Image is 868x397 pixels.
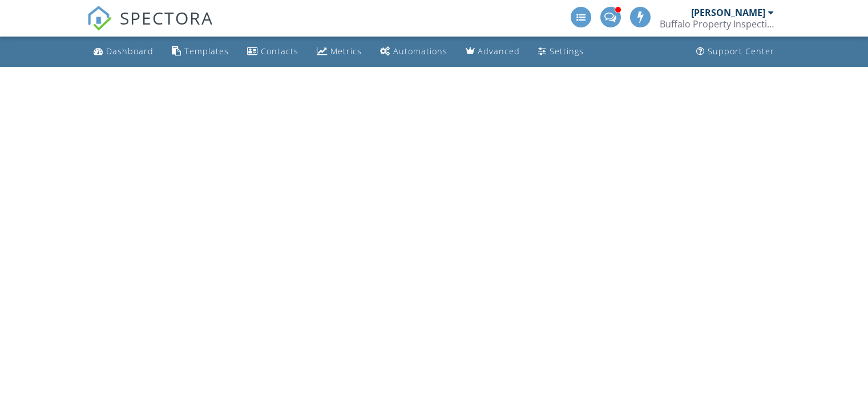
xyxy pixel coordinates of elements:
[708,46,774,57] div: Support Center
[461,41,524,62] a: Advanced
[692,41,779,62] a: Support Center
[393,46,447,57] div: Automations
[376,41,452,62] a: Automations (Advanced)
[550,46,584,57] div: Settings
[120,6,213,30] span: SPECTORA
[89,41,158,62] a: Dashboard
[87,15,213,39] a: SPECTORA
[106,46,154,57] div: Dashboard
[330,46,362,57] div: Metrics
[184,46,229,57] div: Templates
[87,6,112,31] img: The Best Home Inspection Software - Spectora
[243,41,303,62] a: Contacts
[691,7,765,18] div: [PERSON_NAME]
[660,18,774,30] div: Buffalo Property Inspections
[478,46,520,57] div: Advanced
[312,41,366,62] a: Metrics
[167,41,233,62] a: Templates
[261,46,298,57] div: Contacts
[534,41,588,62] a: Settings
